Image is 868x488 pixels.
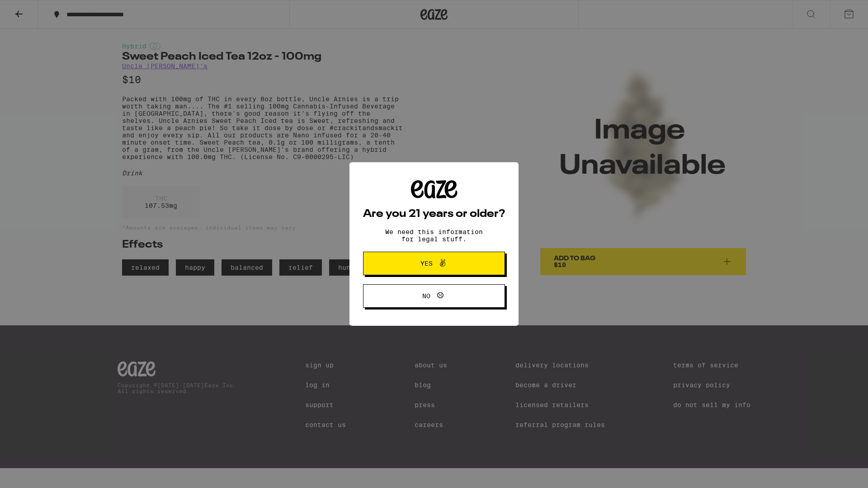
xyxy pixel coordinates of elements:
[363,209,505,220] h2: Are you 21 years or older?
[420,260,433,267] span: Yes
[363,252,505,275] button: Yes
[422,293,430,299] span: No
[377,228,491,243] p: We need this information for legal stuff.
[363,284,505,308] button: No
